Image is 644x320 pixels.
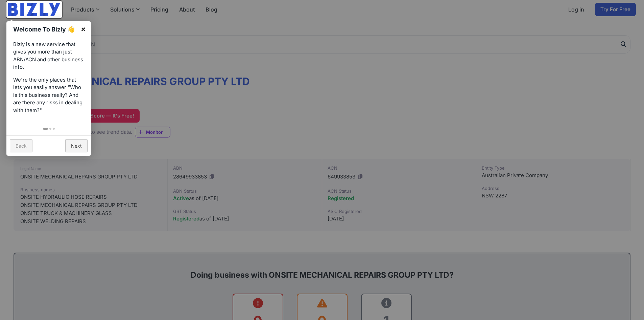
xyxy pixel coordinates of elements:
[76,21,91,37] a: ×
[13,76,84,114] p: We're the only places that lets you easily answer “Who is this business really? And are there any...
[13,25,77,34] h1: Welcome To Bizly 👋
[65,139,88,152] a: Next
[10,139,32,152] a: Back
[13,41,84,71] p: Bizly is a new service that gives you more than just ABN/ACN and other business info.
